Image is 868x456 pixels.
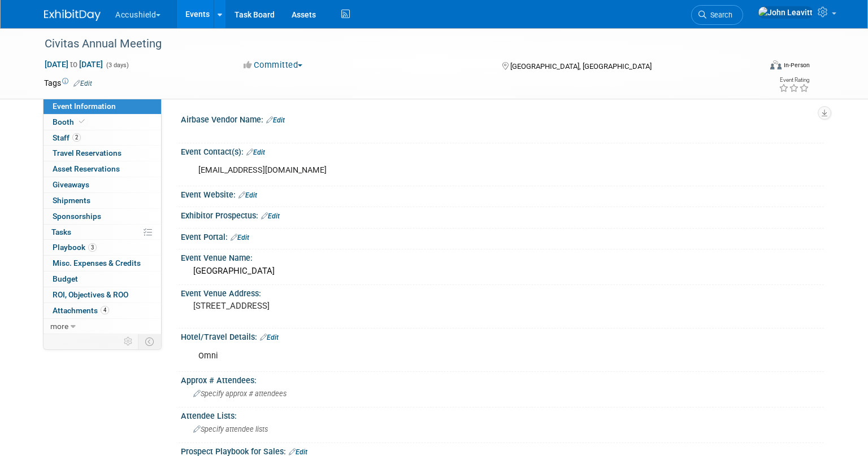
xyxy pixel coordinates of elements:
pre: [STREET_ADDRESS] [193,301,436,311]
img: John Leavitt [758,6,813,19]
span: Specify approx # attendees [193,389,287,398]
a: Edit [231,234,249,242]
span: ROI, Objectives & ROO [53,290,128,299]
div: Attendee Lists: [181,407,824,422]
div: Event Rating [779,77,809,83]
span: more [50,322,68,331]
a: Edit [289,448,307,456]
span: Tasks [51,227,71,236]
a: Edit [73,80,92,87]
div: Omni [190,345,700,367]
a: Edit [266,116,285,124]
a: Misc. Expenses & Credits [44,256,161,271]
span: Playbook [53,243,97,252]
span: Shipments [53,196,90,205]
a: Attachments4 [44,303,161,318]
span: Search [706,11,732,19]
a: Playbook3 [44,240,161,255]
span: Specify attendee lists [193,425,268,433]
span: 4 [101,306,109,314]
td: Tags [44,77,92,89]
img: Format-Inperson.png [770,60,782,69]
a: ROI, Objectives & ROO [44,287,161,302]
a: Booth [44,115,161,130]
div: Event Venue Name: [181,249,824,264]
div: Event Portal: [181,229,824,243]
a: Tasks [44,225,161,240]
a: Asset Reservations [44,161,161,177]
img: ExhibitDay [44,10,101,21]
div: Event Contact(s): [181,143,824,158]
div: Event Format [696,59,810,76]
a: more [44,319,161,334]
div: Event Venue Address: [181,285,824,299]
a: Edit [261,212,280,220]
a: Sponsorships [44,209,161,224]
a: Event Information [44,99,161,114]
div: Hotel/Travel Details: [181,328,824,343]
a: Giveaways [44,177,161,192]
div: [EMAIL_ADDRESS][DOMAIN_NAME] [190,159,700,182]
a: Edit [260,334,279,341]
span: 2 [72,133,81,142]
a: Shipments [44,193,161,208]
span: Asset Reservations [53,164,120,173]
span: Misc. Expenses & Credits [53,258,141,268]
span: to [68,60,79,69]
div: Event Website: [181,186,824,201]
td: Personalize Event Tab Strip [119,334,138,349]
span: Sponsorships [53,212,101,221]
a: Edit [246,148,265,156]
a: Travel Reservations [44,146,161,161]
td: Toggle Event Tabs [138,334,162,349]
span: Travel Reservations [53,148,121,157]
span: Booth [53,117,87,126]
span: Budget [53,274,78,283]
span: Event Information [53,102,116,111]
div: Airbase Vendor Name: [181,111,824,126]
div: In-Person [783,61,810,69]
a: Staff2 [44,130,161,146]
span: [DATE] [DATE] [44,59,103,69]
span: [GEOGRAPHIC_DATA], [GEOGRAPHIC_DATA] [510,62,652,71]
span: 3 [88,243,97,252]
span: Staff [53,133,81,142]
div: Civitas Annual Meeting [41,34,745,54]
span: (3 days) [105,62,129,69]
a: Budget [44,271,161,287]
i: Booth reservation complete [79,119,85,125]
div: Approx # Attendees: [181,372,824,386]
div: Exhibitor Prospectus: [181,207,824,222]
span: Giveaways [53,180,89,189]
div: [GEOGRAPHIC_DATA] [189,262,815,280]
button: Committed [240,59,307,71]
a: Edit [238,191,257,199]
span: Attachments [53,306,109,315]
a: Search [691,5,743,25]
